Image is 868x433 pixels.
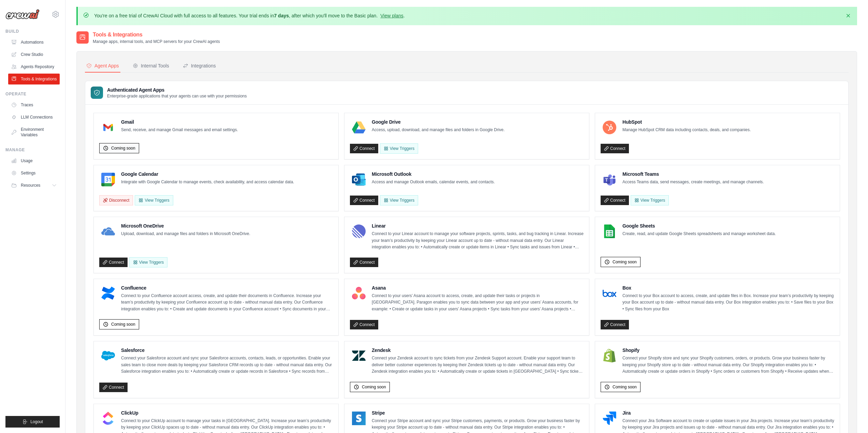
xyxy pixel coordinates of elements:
a: Traces [8,99,60,110]
button: Logout [5,416,60,428]
p: Connect your Shopify store and sync your Shopify customers, orders, or products. Grow your busine... [622,355,834,375]
p: Enterprise-grade applications that your agents can use with your permissions [107,93,247,99]
h4: Jira [622,409,834,416]
a: Connect [350,258,378,267]
a: Agents Repository [8,61,60,72]
h4: Confluence [121,284,333,291]
h2: Tools & Integrations [93,31,220,39]
a: Connect [601,196,629,205]
p: Access, upload, download, and manage files and folders in Google Drive. [372,127,505,134]
img: Salesforce Logo [101,349,115,362]
img: HubSpot Logo [603,121,616,134]
a: Environment Variables [8,124,60,140]
span: Resources [21,183,40,188]
img: Asana Logo [352,287,366,300]
img: Stripe Logo [352,412,366,425]
h4: Microsoft Outlook [372,171,495,177]
div: Build [5,29,60,34]
: View Triggers [631,195,669,205]
p: Access and manage Outlook emails, calendar events, and contacts. [372,179,495,186]
h4: Asana [372,284,584,291]
p: Integrate with Google Calendar to manage events, check availability, and access calendar data. [121,179,294,186]
img: Jira Logo [603,412,616,425]
button: Integrations [181,60,217,73]
a: Connect [601,320,629,329]
p: Send, receive, and manage Gmail messages and email settings. [121,127,238,134]
img: Google Drive Logo [352,121,366,134]
h4: Microsoft Teams [622,171,764,177]
p: Connect to your Linear account to manage your software projects, sprints, tasks, and bug tracking... [372,231,584,251]
p: Manage apps, internal tools, and MCP servers for your CrewAI agents [93,39,220,44]
: View Triggers [129,257,167,267]
h4: ClickUp [121,409,333,416]
img: Gmail Logo [101,121,115,134]
p: Access Teams data, send messages, create meetings, and manage channels. [622,179,764,186]
span: Logout [30,419,43,424]
button: View Triggers [135,195,173,205]
a: Tools & Integrations [8,74,60,84]
a: Connect [99,383,128,392]
div: Agent Apps [86,62,119,69]
p: Connect to your Confluence account access, create, and update their documents in Confluence. Incr... [121,293,333,313]
img: Shopify Logo [603,349,616,362]
h4: Shopify [622,347,834,354]
a: Automations [8,37,60,48]
h4: Zendesk [372,347,584,354]
img: Microsoft Outlook Logo [352,173,366,186]
h4: Box [622,284,834,291]
p: Connect to your users’ Asana account to access, create, and update their tasks or projects in [GE... [372,293,584,313]
p: You're on a free trial of CrewAI Cloud with full access to all features. Your trial ends in , aft... [94,12,405,19]
a: LLM Connections [8,112,60,123]
p: Connect your Zendesk account to sync tickets from your Zendesk Support account. Enable your suppo... [372,355,584,375]
img: ClickUp Logo [101,412,115,425]
: View Triggers [380,143,418,154]
a: Connect [601,144,629,153]
a: Connect [350,320,378,329]
div: Internal Tools [133,62,169,69]
span: Coming soon [362,384,386,390]
: View Triggers [380,195,418,205]
span: Coming soon [111,322,135,327]
img: Zendesk Logo [352,349,366,362]
a: Connect [99,258,128,267]
img: Microsoft OneDrive Logo [101,225,115,238]
a: View plans [380,13,403,18]
span: Coming soon [111,145,135,151]
a: Crew Studio [8,49,60,60]
img: Google Calendar Logo [101,173,115,186]
a: Usage [8,155,60,166]
button: Resources [8,180,60,191]
img: Linear Logo [352,225,366,238]
h4: Microsoft OneDrive [121,222,250,229]
strong: 7 days [274,13,289,18]
img: Confluence Logo [101,287,115,300]
h4: Gmail [121,119,238,125]
p: Connect your Salesforce account and sync your Salesforce accounts, contacts, leads, or opportunit... [121,355,333,375]
img: Logo [5,9,40,19]
p: Create, read, and update Google Sheets spreadsheets and manage worksheet data. [622,231,776,237]
button: Disconnect [99,195,133,205]
a: Connect [350,144,378,153]
div: Integrations [183,62,216,69]
div: Manage [5,147,60,153]
img: Microsoft Teams Logo [603,173,616,186]
p: Connect to your Box account to access, create, and update files in Box. Increase your team’s prod... [622,293,834,313]
button: Agent Apps [85,60,120,73]
img: Google Sheets Logo [603,225,616,238]
a: Connect [350,196,378,205]
div: Operate [5,91,60,97]
h4: Google Sheets [622,222,776,229]
h4: HubSpot [622,119,751,125]
button: Internal Tools [131,60,171,73]
h4: Google Drive [372,119,505,125]
h4: Google Calendar [121,171,294,177]
p: Manage HubSpot CRM data including contacts, deals, and companies. [622,127,751,134]
p: Upload, download, and manage files and folders in Microsoft OneDrive. [121,231,250,237]
h4: Stripe [372,409,584,416]
h3: Authenticated Agent Apps [107,87,247,93]
h4: Salesforce [121,347,333,354]
span: Coming soon [613,259,637,265]
h4: Linear [372,222,584,229]
span: Coming soon [613,384,637,390]
img: Box Logo [603,287,616,300]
